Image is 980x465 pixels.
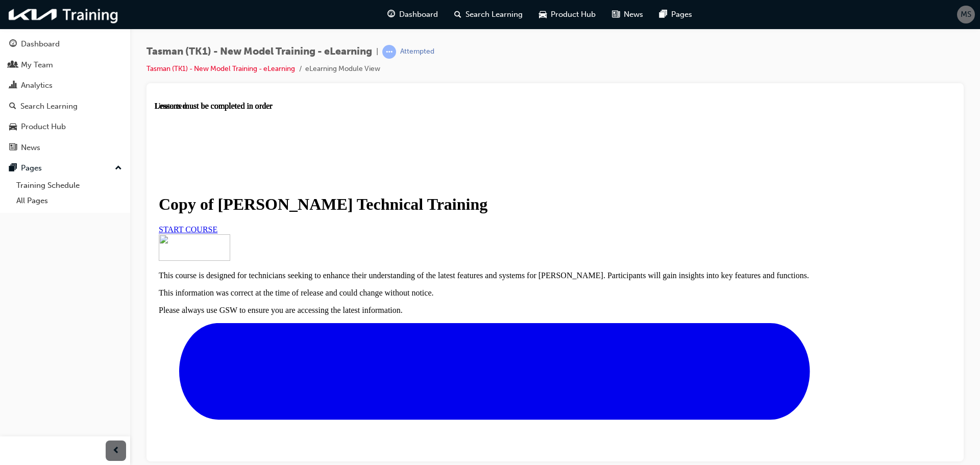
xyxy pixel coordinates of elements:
[21,59,53,71] div: My Team
[9,40,17,49] span: guage-icon
[4,76,126,95] a: Analytics
[957,6,975,23] button: MS
[9,143,17,153] span: news-icon
[9,123,17,132] span: car-icon
[531,4,604,25] a: car-iconProduct Hub
[399,9,438,20] span: Dashboard
[4,93,797,112] h1: Copy of [PERSON_NAME] Technical Training
[376,46,378,58] span: |
[4,124,63,132] a: START COURSE
[4,97,126,116] a: Search Learning
[9,164,17,173] span: pages-icon
[387,8,395,21] span: guage-icon
[21,162,42,174] div: Pages
[624,9,643,20] span: News
[446,4,531,25] a: search-iconSearch Learning
[539,8,547,21] span: car-icon
[12,178,126,193] a: Training Schedule
[12,193,126,209] a: All Pages
[4,138,126,157] a: News
[4,187,797,196] p: This information was correct at the time of release and could change without notice.
[9,102,16,111] span: search-icon
[379,4,446,25] a: guage-iconDashboard
[4,169,797,179] p: This course is designed for technicians seeking to enhance their understanding of the latest feat...
[4,33,126,159] button: DashboardMy TeamAnalyticsSearch LearningProduct HubNews
[4,159,126,178] button: Pages
[112,445,120,457] span: prev-icon
[9,81,17,90] span: chart-icon
[612,8,620,21] span: news-icon
[146,64,295,73] a: Tasman (TK1) - New Model Training - eLearning
[21,80,53,91] div: Analytics
[465,9,523,20] span: Search Learning
[4,117,126,136] a: Product Hub
[551,9,596,20] span: Product Hub
[4,204,797,213] p: Please always use GSW to ensure you are accessing the latest information.
[146,46,372,58] span: Tasman (TK1) - New Model Training - eLearning
[454,8,461,21] span: search-icon
[4,56,126,75] a: My Team
[671,9,692,20] span: Pages
[4,35,126,54] a: Dashboard
[400,47,434,57] div: Attempted
[9,61,17,70] span: people-icon
[21,142,40,154] div: News
[20,101,78,112] div: Search Learning
[21,121,66,133] div: Product Hub
[382,45,396,59] span: learningRecordVerb_ATTEMPT-icon
[21,38,60,50] div: Dashboard
[659,8,667,21] span: pages-icon
[305,63,380,75] li: eLearning Module View
[604,4,651,25] a: news-iconNews
[651,4,700,25] a: pages-iconPages
[115,162,122,175] span: up-icon
[5,4,122,25] img: kia-training
[961,9,971,20] span: MS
